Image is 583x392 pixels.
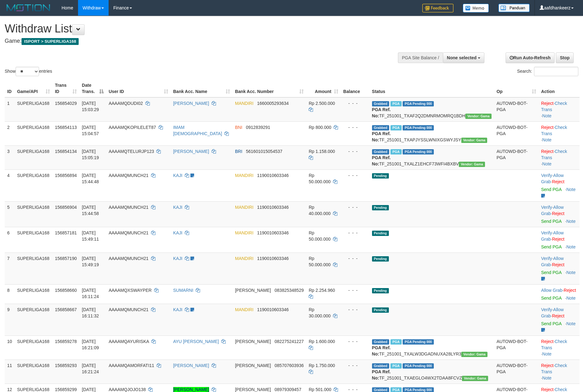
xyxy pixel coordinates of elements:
span: Rp 501.000 [309,387,331,392]
span: [PERSON_NAME] [235,363,271,368]
span: Marked by aafchhiseyha [390,125,401,130]
div: - - - [343,306,367,313]
td: · · [539,252,580,284]
span: AAAAMQMUNCH21 [109,173,149,178]
span: Copy 082275241227 to clipboard [275,339,304,344]
a: Note [542,375,552,380]
h4: Game: [5,38,382,44]
td: · [539,284,580,304]
a: Verify [541,256,552,261]
td: · · [539,360,580,384]
span: AAAAMQTELURJP123 [109,149,154,154]
span: Copy 1190010603346 to clipboard [257,173,289,178]
td: SUPERLIGA168 [15,360,52,384]
a: [PERSON_NAME] [173,363,209,368]
span: [DATE] 15:05:19 [82,149,99,160]
span: AAAAMQDUDI02 [109,101,143,106]
span: Rp 1.600.000 [309,339,335,344]
span: Rp 800.000 [309,125,331,130]
b: PGA Ref. No: [372,107,391,118]
a: Check Trans [541,101,567,112]
th: Op: activate to sort column ascending [494,80,539,97]
span: Copy 1190010603346 to clipboard [257,307,289,312]
span: Rp 30.000.000 [309,307,331,318]
span: MANDIRI [235,205,253,210]
img: panduan.png [498,4,530,12]
span: Vendor URL: https://trx31.1velocity.biz [462,376,488,381]
a: Reject [541,149,554,154]
a: Note [542,113,552,118]
span: [DATE] 15:44:58 [82,205,99,216]
th: Bank Acc. Number: activate to sort column ascending [233,80,306,97]
img: Button%20Memo.svg [463,4,489,12]
a: Verify [541,230,552,235]
span: · [541,173,564,184]
a: Reject [541,339,554,344]
div: - - - [343,230,367,236]
a: Note [542,351,552,356]
div: - - - [343,204,367,210]
span: PGA Pending [403,339,434,345]
td: AUTOWD-BOT-PGA [494,336,539,360]
span: Grabbed [372,101,389,106]
span: [DATE] 16:21:09 [82,339,99,350]
span: 156858660 [55,288,77,293]
b: PGA Ref. No: [372,131,391,142]
a: Note [566,270,576,275]
label: Show entries [5,67,52,76]
td: 3 [5,145,15,169]
span: [DATE] 16:11:32 [82,307,99,318]
td: SUPERLIGA168 [15,284,52,304]
span: Vendor URL: https://trx31.1velocity.biz [465,114,492,119]
span: [PERSON_NAME] [235,387,271,392]
span: PGA Pending [403,101,434,106]
th: Game/API: activate to sort column ascending [15,80,52,97]
td: SUPERLIGA168 [15,121,52,145]
span: 156854113 [55,125,77,130]
td: TF_251001_TXALW3DGADNUXA28LYR3 [370,336,494,360]
span: [DATE] 15:49:11 [82,230,99,242]
a: Verify [541,205,552,210]
td: 10 [5,336,15,360]
span: Marked by aafheankoy [390,339,401,345]
span: AAAAMQJOJO138 [109,387,146,392]
td: SUPERLIGA168 [15,336,52,360]
a: Send PGA [541,244,561,249]
td: SUPERLIGA168 [15,304,52,336]
a: Allow Grab [541,205,564,216]
td: TF_251001_TXAPJYSSLWNIXGSWYJSY [370,121,494,145]
span: · [541,288,564,293]
b: PGA Ref. No: [372,369,391,380]
a: KAJI [173,173,183,178]
b: PGA Ref. No: [372,345,391,356]
a: Allow Grab [541,173,564,184]
td: 11 [5,360,15,384]
span: Rp 1.750.000 [309,363,335,368]
span: · [541,205,564,216]
th: Bank Acc. Name: activate to sort column ascending [171,80,233,97]
div: - - - [343,287,367,293]
a: Reject [552,179,565,184]
a: Allow Grab [541,230,564,242]
span: [DATE] 16:11:24 [82,288,99,299]
td: SUPERLIGA168 [15,252,52,284]
span: · [541,230,564,242]
a: KAJI [173,205,183,210]
a: Note [566,296,576,301]
img: Feedback.jpg [422,4,453,12]
span: Pending [372,256,389,262]
span: AAAAMQAYURISKA [109,339,149,344]
td: · · [539,97,580,122]
span: AAAAMQMUNCH21 [109,307,149,312]
span: MANDIRI [235,230,253,235]
td: SUPERLIGA168 [15,169,52,201]
h1: Withdraw List [5,22,382,35]
td: 9 [5,304,15,336]
a: AYU [PERSON_NAME] [173,339,219,344]
a: Allow Grab [541,288,562,293]
span: AAAAMQMUNCH21 [109,205,149,210]
a: Note [566,219,576,224]
span: [DATE] 15:49:19 [82,256,99,267]
a: Verify [541,173,552,178]
span: Copy 08979309457 to clipboard [275,387,301,392]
